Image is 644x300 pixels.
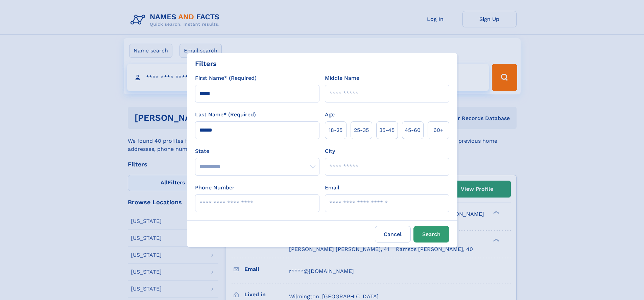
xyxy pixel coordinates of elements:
[413,226,449,243] button: Search
[325,147,335,155] label: City
[379,126,395,134] span: 35‑45
[195,184,235,192] label: Phone Number
[325,74,359,82] label: Middle Name
[329,126,342,134] span: 18‑25
[325,111,335,119] label: Age
[195,147,319,155] label: State
[325,184,339,192] label: Email
[195,111,256,119] label: Last Name* (Required)
[354,126,369,134] span: 25‑35
[405,126,421,134] span: 45‑60
[433,126,444,134] span: 60+
[195,74,257,82] label: First Name* (Required)
[375,226,411,243] label: Cancel
[195,59,217,69] div: Filters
